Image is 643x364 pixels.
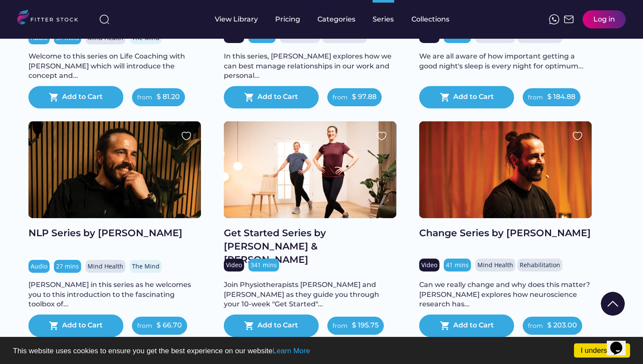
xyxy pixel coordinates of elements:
[275,15,300,24] div: Pricing
[547,92,575,102] div: $ 184.88
[440,321,450,331] button: shopping_cart
[137,322,152,330] div: from
[572,131,583,141] img: heart.svg
[601,292,625,316] img: Group%201000002322%20%281%29.svg
[226,261,242,269] div: Video
[181,131,191,141] img: heart.svg
[99,14,110,25] img: search-normal%203.svg
[419,52,592,71] div: We are all aware of how important getting a good night's sleep is every night for optimum...
[352,321,379,330] div: $ 195.75
[257,92,298,102] div: Add to Cart
[273,347,310,355] a: Learn More
[13,347,630,355] p: This website uses cookies to ensure you get the best experience on our website
[317,15,355,24] div: Categories
[411,15,449,24] div: Collections
[49,321,59,331] button: shopping_cart
[477,261,513,269] div: Mind Health
[224,227,396,266] div: Get Started Series by [PERSON_NAME] & [PERSON_NAME]
[440,92,450,102] button: shopping_cart
[421,261,437,269] div: Video
[549,14,559,25] img: meteor-icons_whatsapp%20%281%29.svg
[49,92,59,102] button: shopping_cart
[88,262,123,271] div: Mind Health
[373,15,394,24] div: Series
[224,280,396,309] div: Join Physiotherapists [PERSON_NAME] and [PERSON_NAME] as they guide you through your 10-week "Get...
[446,261,469,269] div: 41 mins
[244,92,254,102] button: shopping_cart
[419,227,592,240] div: Change Series by [PERSON_NAME]
[157,92,180,102] div: $ 81.20
[224,52,396,80] div: In this series, [PERSON_NAME] explores how we can best manage relationships in our work and perso...
[31,262,47,271] div: Audio
[547,321,577,330] div: $ 203.00
[215,15,258,24] div: View Library
[528,322,543,330] div: from
[453,321,494,331] div: Add to Cart
[28,280,201,309] div: [PERSON_NAME] in this series as he welcomes you to this introduction to the fascinating toolbox o...
[528,93,543,102] div: from
[520,261,560,269] div: Rehabilitation
[419,280,592,309] div: Can we really change and why does this matter? [PERSON_NAME] explores how neuroscience research h...
[28,227,201,240] div: NLP Series by [PERSON_NAME]
[28,52,201,80] div: Welcome to this series on Life Coaching with [PERSON_NAME] which will introduce the concept and...
[593,15,615,24] div: Log in
[17,9,85,27] img: LOGO.svg
[137,93,152,102] div: from
[132,262,160,271] div: The Mind
[251,261,277,269] div: 341 mins
[352,92,376,102] div: $ 97.88
[453,92,494,102] div: Add to Cart
[317,4,329,13] div: fvck
[62,321,103,331] div: Add to Cart
[62,92,103,102] div: Add to Cart
[607,330,634,355] iframe: chat widget
[332,322,348,330] div: from
[332,93,348,102] div: from
[574,343,630,358] a: I understand!
[257,321,298,331] div: Add to Cart
[376,131,387,141] img: heart.svg
[56,262,79,271] div: 27 mins
[157,321,182,330] div: $ 66.70
[244,321,254,331] button: shopping_cart
[564,14,574,25] img: Frame%2051.svg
